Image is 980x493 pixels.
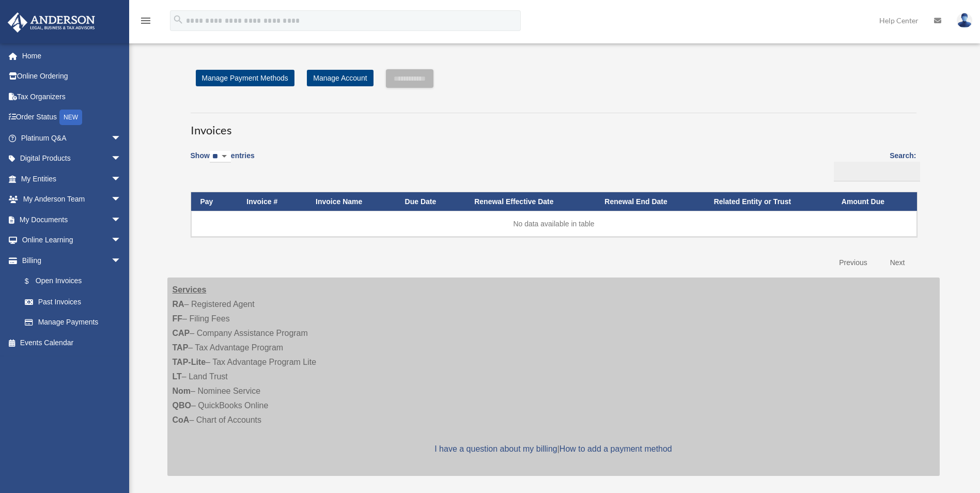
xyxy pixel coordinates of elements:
label: Search: [830,149,916,181]
a: Billingarrow_drop_down [7,250,132,271]
th: Invoice #: activate to sort column ascending [237,192,306,211]
a: Manage Payment Methods [196,70,294,86]
th: Due Date: activate to sort column ascending [396,192,465,211]
a: Events Calendar [7,332,137,353]
strong: CoA [173,415,190,424]
a: Platinum Q&Aarrow_drop_down [7,128,137,148]
th: Pay: activate to sort column descending [191,192,238,211]
a: Manage Payments [14,312,132,333]
a: Previous [831,252,875,273]
span: arrow_drop_down [111,250,132,271]
a: Order StatusNEW [7,107,137,128]
strong: LT [173,372,182,381]
div: – Registered Agent – Filing Fees – Company Assistance Program – Tax Advantage Program – Tax Advan... [167,278,940,476]
h3: Invoices [191,113,916,138]
i: menu [139,14,152,27]
a: Next [882,252,913,273]
strong: Services [173,285,207,294]
strong: RA [173,300,184,309]
span: $ [30,275,36,288]
th: Amount Due: activate to sort column ascending [832,192,917,211]
a: $Open Invoices [14,271,127,292]
span: arrow_drop_down [111,148,132,170]
a: menu [139,18,152,27]
p: | [173,442,935,456]
strong: Nom [173,387,191,395]
a: Home [7,45,137,66]
a: Past Invoices [14,291,132,312]
label: Show entries [191,149,255,173]
strong: QBO [173,401,191,410]
th: Invoice Name: activate to sort column ascending [306,192,396,211]
strong: TAP [173,343,189,352]
span: arrow_drop_down [111,128,132,149]
a: Digital Productsarrow_drop_down [7,148,137,169]
th: Renewal End Date: activate to sort column ascending [595,192,704,211]
a: Manage Account [307,70,373,86]
a: My Entitiesarrow_drop_down [7,168,137,189]
strong: CAP [173,329,190,337]
a: Online Learningarrow_drop_down [7,230,137,251]
a: Online Ordering [7,66,137,87]
span: arrow_drop_down [111,189,132,210]
strong: TAP-Lite [173,358,206,366]
a: How to add a payment method [559,444,672,453]
strong: FF [173,314,183,323]
a: My Documentsarrow_drop_down [7,209,137,230]
a: I have a question about my billing [434,444,557,453]
img: Anderson Advisors Platinum Portal [5,12,98,33]
th: Renewal Effective Date: activate to sort column ascending [465,192,595,211]
input: Search: [834,162,920,181]
a: My Anderson Teamarrow_drop_down [7,189,137,210]
span: arrow_drop_down [111,230,132,251]
div: NEW [59,110,82,125]
img: User Pic [957,13,972,28]
span: arrow_drop_down [111,209,132,230]
a: Tax Organizers [7,86,137,107]
i: search [173,14,184,25]
th: Related Entity or Trust: activate to sort column ascending [705,192,832,211]
select: Showentries [210,151,231,163]
span: arrow_drop_down [111,168,132,190]
td: No data available in table [191,211,917,237]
